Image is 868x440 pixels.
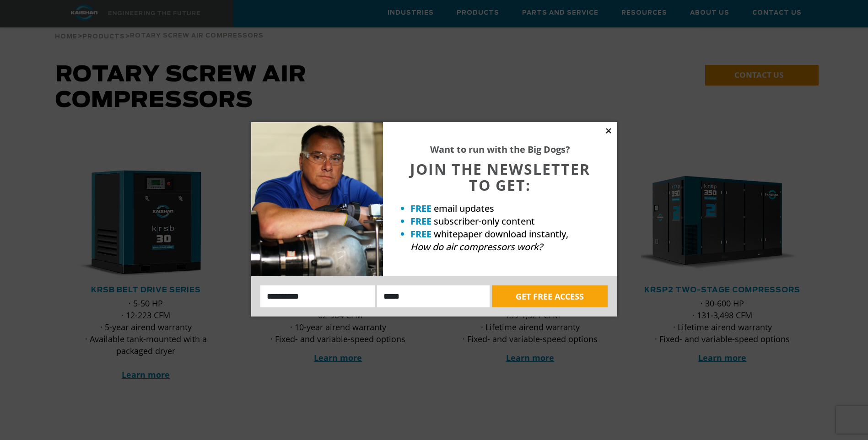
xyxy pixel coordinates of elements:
strong: FREE [410,228,431,240]
input: Name: [260,285,375,307]
input: Email [377,285,490,307]
span: whitepaper download instantly, [434,228,568,240]
strong: FREE [410,202,431,215]
span: subscriber-only content [434,215,535,227]
button: GET FREE ACCESS [492,285,608,307]
button: Close [604,127,613,135]
strong: FREE [410,215,431,227]
em: How do air compressors work? [410,241,543,253]
strong: Want to run with the Big Dogs? [430,143,570,156]
span: email updates [434,202,494,215]
span: JOIN THE NEWSLETTER TO GET: [410,159,590,195]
